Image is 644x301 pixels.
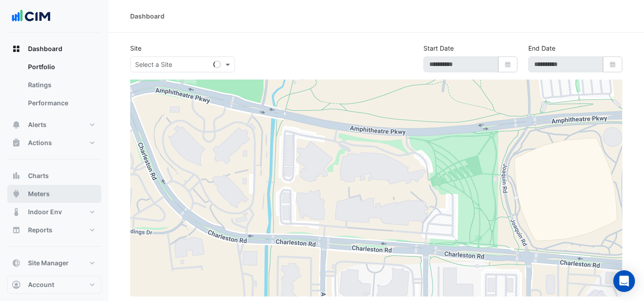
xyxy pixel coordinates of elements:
button: Charts [7,167,101,185]
button: Reports [7,221,101,239]
button: Site Manager [7,254,101,272]
app-icon: Meters [12,189,21,198]
label: End Date [528,43,555,53]
label: Start Date [423,43,454,53]
span: Charts [28,171,49,180]
app-icon: Actions [12,138,21,147]
span: Site Manager [28,259,69,268]
span: Actions [28,138,52,147]
span: Indoor Env [28,207,62,216]
span: Dashboard [28,44,62,53]
button: Dashboard [7,40,101,58]
div: Dashboard [7,58,101,116]
app-icon: Indoor Env [12,207,21,216]
a: Performance [21,94,101,112]
div: Open Intercom Messenger [613,270,635,292]
a: Portfolio [21,58,101,76]
button: Actions [7,134,101,152]
app-icon: Charts [12,171,21,180]
app-icon: Site Manager [12,259,21,268]
span: Meters [28,189,50,198]
div: Dashboard [130,11,165,21]
label: Site [130,43,141,53]
app-icon: Reports [12,226,21,235]
button: Indoor Env [7,203,101,221]
app-icon: Dashboard [12,44,21,53]
img: Company Logo [11,7,52,25]
span: Account [28,280,54,289]
button: Account [7,276,101,294]
button: Meters [7,185,101,203]
span: Alerts [28,120,47,129]
span: Reports [28,226,52,235]
app-icon: Alerts [12,120,21,129]
a: Ratings [21,76,101,94]
button: Alerts [7,116,101,134]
